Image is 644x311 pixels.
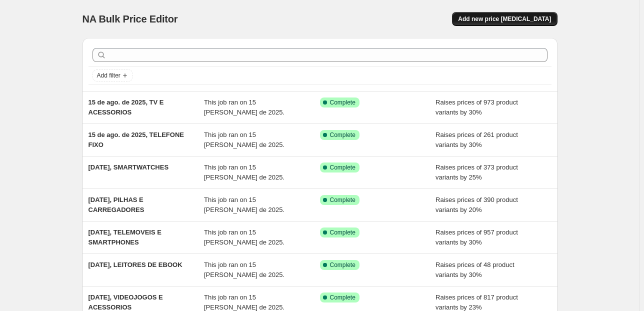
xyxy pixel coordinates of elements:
[330,163,355,171] span: Complete
[204,196,284,213] span: This job ran on 15 [PERSON_NAME] de 2025.
[330,131,355,139] span: Complete
[97,71,120,79] span: Add filter
[435,293,518,311] span: Raises prices of 817 product variants by 23%
[92,69,132,81] button: Add filter
[88,163,169,171] span: [DATE], SMARTWATCHES
[330,293,355,301] span: Complete
[88,196,144,213] span: [DATE], PILHAS E CARREGADORES
[330,98,355,106] span: Complete
[88,98,164,116] span: 15 de ago. de 2025, TV E ACESSORIOS
[435,98,518,116] span: Raises prices of 973 product variants by 30%
[204,228,284,246] span: This job ran on 15 [PERSON_NAME] de 2025.
[330,261,355,269] span: Complete
[435,228,518,246] span: Raises prices of 957 product variants by 30%
[204,163,284,181] span: This job ran on 15 [PERSON_NAME] de 2025.
[204,293,284,311] span: This job ran on 15 [PERSON_NAME] de 2025.
[82,13,178,24] span: NA Bulk Price Editor
[435,131,518,148] span: Raises prices of 261 product variants by 30%
[204,98,284,116] span: This job ran on 15 [PERSON_NAME] de 2025.
[458,15,551,23] span: Add new price [MEDICAL_DATA]
[88,131,184,148] span: 15 de ago. de 2025, TELEFONE FIXO
[330,196,355,204] span: Complete
[88,261,182,268] span: [DATE], LEITORES DE EBOOK
[452,12,557,26] button: Add new price [MEDICAL_DATA]
[204,131,284,148] span: This job ran on 15 [PERSON_NAME] de 2025.
[88,228,161,246] span: [DATE], TELEMOVEIS E SMARTPHONES
[330,228,355,236] span: Complete
[435,163,518,181] span: Raises prices of 373 product variants by 25%
[435,196,518,213] span: Raises prices of 390 product variants by 20%
[204,261,284,278] span: This job ran on 15 [PERSON_NAME] de 2025.
[435,261,514,278] span: Raises prices of 48 product variants by 30%
[88,293,163,311] span: [DATE], VIDEOJOGOS E ACESSORIOS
